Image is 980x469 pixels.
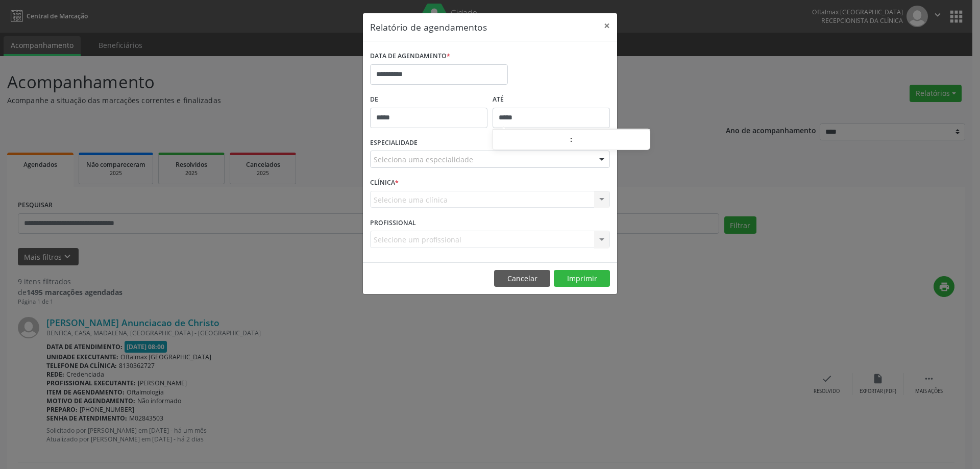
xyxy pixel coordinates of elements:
[554,270,610,287] button: Imprimir
[597,13,617,38] button: Close
[494,270,550,287] button: Cancelar
[493,130,570,151] input: Hour
[370,175,399,191] label: CLÍNICA
[573,130,650,151] input: Minute
[370,92,487,108] label: De
[570,129,573,150] span: :
[370,48,450,64] label: DATA DE AGENDAMENTO
[370,135,418,151] label: ESPECIALIDADE
[370,20,487,34] h5: Relatório de agendamentos
[374,154,473,165] span: Seleciona uma especialidade
[370,215,416,231] label: PROFISSIONAL
[493,92,610,108] label: ATÉ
